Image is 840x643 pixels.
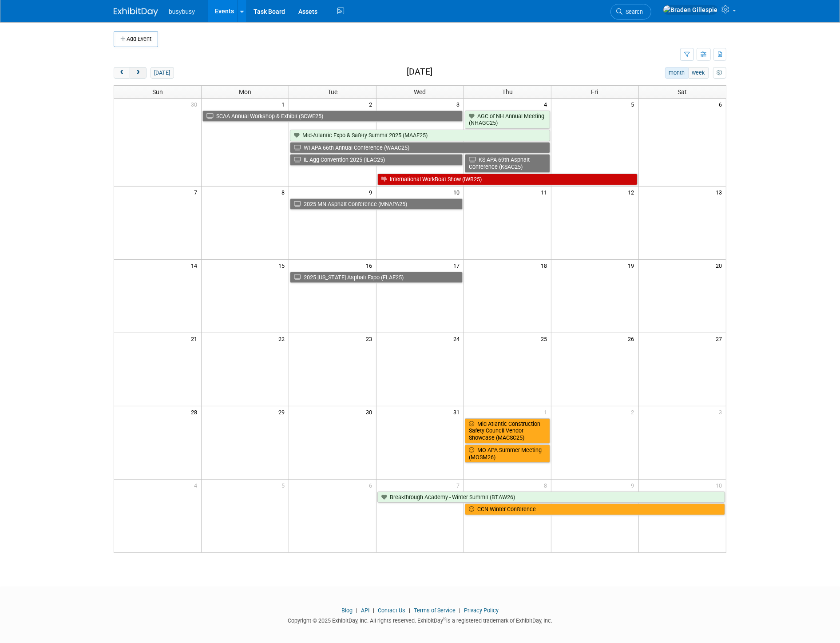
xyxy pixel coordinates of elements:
span: 23 [365,333,376,344]
span: 9 [368,187,376,198]
span: 7 [193,187,201,198]
a: Search [610,4,651,20]
button: month [665,67,689,79]
a: MO APA Summer Meeting (MOSM26) [465,445,550,463]
a: Contact Us [378,607,405,614]
span: 28 [190,406,201,417]
span: 3 [456,99,464,110]
span: Wed [414,88,426,95]
img: Braden Gillespie [663,5,718,15]
span: 10 [452,187,464,198]
span: 6 [718,99,726,110]
span: 15 [277,260,289,271]
span: Sat [678,88,687,95]
a: SCAA Annual Workshop & Exhibit (SCWE25) [202,111,463,122]
a: API [361,607,369,614]
button: week [688,67,709,79]
span: 14 [190,260,201,271]
button: Add Event [114,31,158,47]
img: ExhibitDay [114,8,158,16]
span: 8 [543,480,551,491]
span: Fri [591,88,598,95]
sup: ® [443,616,446,621]
a: 2025 MN Asphalt Conference (MNAPA25) [290,198,463,210]
span: | [407,607,412,614]
span: 16 [365,260,376,271]
a: Privacy Policy [464,607,499,614]
a: Breakthrough Academy - Winter Summit (BTAW26) [377,492,725,503]
button: prev [114,67,130,79]
button: next [130,67,146,79]
a: 2025 [US_STATE] Asphalt Expo (FLAE25) [290,272,463,283]
span: | [354,607,360,614]
a: Mid Atlantic Construction Safety Council Vendor Showcase (MACSC25) [465,418,550,444]
span: 27 [715,333,726,344]
span: 3 [718,406,726,417]
span: Mon [239,88,251,95]
span: 13 [715,187,726,198]
a: AGC of NH Annual Meeting (NHAGC25) [465,111,550,129]
span: 12 [627,187,638,198]
span: 2 [630,406,638,417]
span: 4 [543,99,551,110]
span: 18 [540,260,551,271]
span: Sun [152,88,163,95]
span: 6 [368,480,376,491]
a: CCN Winter Conference [465,504,725,515]
span: 20 [715,260,726,271]
span: 1 [281,99,289,110]
span: 2 [368,99,376,110]
span: 9 [630,480,638,491]
span: 8 [281,187,289,198]
span: Thu [502,88,513,95]
span: 29 [277,406,289,417]
span: Search [622,8,643,15]
i: Personalize Calendar [717,70,722,76]
span: 21 [190,333,201,344]
span: busybusy [169,8,195,15]
span: 30 [365,406,376,417]
a: Terms of Service [414,607,456,614]
span: 4 [193,480,201,491]
a: KS APA 69th Asphalt Conference (KSAC25) [465,154,550,172]
span: Tue [328,88,337,95]
span: 26 [627,333,638,344]
span: 25 [540,333,551,344]
span: 30 [190,99,201,110]
a: International WorkBoat Show (IWB25) [377,174,638,185]
button: [DATE] [151,67,174,79]
a: IL Agg Convention 2025 (ILAC25) [290,154,463,166]
a: WI APA 66th Annual Conference (WAAC25) [290,142,550,154]
a: Blog [341,607,353,614]
a: Mid-Atlantic Expo & Safety Summit 2025 (MAAE25) [290,130,550,141]
span: 7 [456,480,464,491]
span: 17 [452,260,464,271]
span: 24 [452,333,464,344]
span: 11 [540,187,551,198]
span: 31 [452,406,464,417]
span: 22 [277,333,289,344]
span: 10 [715,480,726,491]
span: 19 [627,260,638,271]
h2: [DATE] [407,67,432,77]
span: | [371,607,376,614]
span: 5 [281,480,289,491]
span: 1 [543,406,551,417]
span: 5 [630,99,638,110]
button: myCustomButton [713,67,726,79]
span: | [457,607,463,614]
